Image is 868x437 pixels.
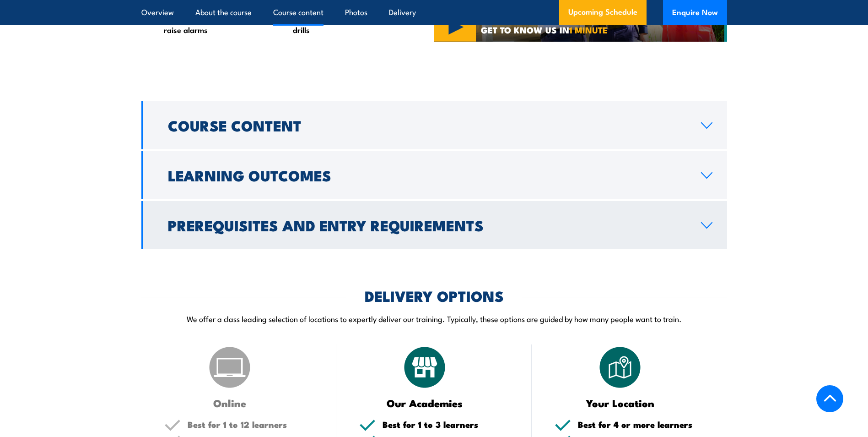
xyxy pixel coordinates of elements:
h2: Learning Outcomes [168,169,686,181]
li: Investigate incidents and raise alarms [151,13,263,35]
h2: Prerequisites and Entry Requirements [168,218,686,231]
h5: Best for 1 to 12 learners [188,420,314,429]
h5: Best for 1 to 3 learners [383,420,509,429]
a: Learning Outcomes [141,151,727,199]
h3: Your Location [555,398,686,408]
h3: Online [164,398,296,408]
h3: Our Academies [359,398,491,408]
h5: Best for 4 or more learners [578,420,704,429]
h2: Course Content [168,119,686,131]
span: GET TO KNOW US IN [481,26,608,34]
p: We offer a class leading selection of locations to expertly deliver our training. Typically, thes... [141,313,727,324]
a: Course Content [141,101,727,149]
strong: 1 MINUTE [569,23,608,36]
a: Prerequisites and Entry Requirements [141,201,727,249]
h2: DELIVERY OPTIONS [365,289,504,302]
